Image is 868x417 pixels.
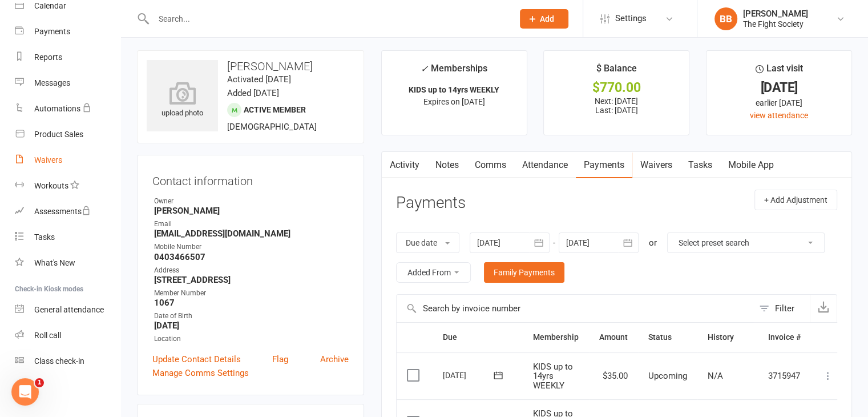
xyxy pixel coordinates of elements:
a: Tasks [680,152,720,178]
a: Assessments [15,199,120,224]
a: Tasks [15,224,120,250]
div: [DATE] [717,82,841,94]
th: Membership [523,323,589,352]
div: Reports [34,53,62,62]
th: Due [433,323,523,352]
div: Assessments [34,207,91,216]
a: Roll call [15,323,120,348]
p: Next: [DATE] Last: [DATE] [554,97,679,115]
div: The Fight Society [743,19,808,29]
a: Family Payments [484,262,564,283]
span: Add [540,14,554,23]
time: Activated [DATE] [227,74,291,85]
strong: 0403466507 [154,252,349,262]
i: ✓ [421,63,428,74]
a: Comms [467,152,514,178]
div: Owner [154,196,349,207]
a: Update Contact Details [152,352,241,366]
div: Payments [34,27,70,36]
div: [DATE] [443,366,495,384]
span: Settings [615,6,647,31]
a: Messages [15,70,120,96]
td: 3715947 [758,352,811,400]
a: Payments [15,19,120,45]
div: $ Balance [596,61,637,82]
button: Add [520,9,568,29]
th: Amount [589,323,638,352]
div: Product Sales [34,130,83,139]
th: Invoice # [758,323,811,352]
div: Memberships [421,61,487,82]
div: Address [154,265,349,276]
div: or [649,236,657,250]
div: [PERSON_NAME] [743,9,808,19]
div: Automations [34,104,80,113]
div: Messages [34,78,70,87]
div: earlier [DATE] [717,97,841,109]
h3: Payments [396,194,466,212]
a: Flag [272,352,288,366]
strong: 1067 [154,298,349,308]
input: Search by invoice number [397,295,753,322]
div: Calendar [34,1,66,10]
a: Archive [320,352,349,366]
iframe: Intercom live chat [11,378,39,406]
a: Class kiosk mode [15,348,120,374]
div: Filter [775,302,794,315]
strong: KIDS up to 14yrs WEEKLY [409,85,499,94]
div: Class check-in [34,356,84,366]
a: Product Sales [15,122,120,147]
button: Due date [396,232,459,253]
th: Status [638,323,697,352]
div: Waivers [34,155,62,165]
strong: [PERSON_NAME] [154,206,349,216]
a: What's New [15,250,120,276]
a: Automations [15,96,120,122]
div: Workouts [34,181,68,190]
strong: [DATE] [154,320,349,331]
a: Payments [576,152,632,178]
div: Tasks [34,232,55,242]
h3: Contact information [152,170,349,187]
a: Waivers [15,147,120,173]
input: Search... [150,11,505,27]
span: Upcoming [648,371,687,381]
div: upload photo [147,82,218,119]
a: Manage Comms Settings [152,366,249,380]
span: KIDS up to 14yrs WEEKLY [533,362,573,391]
span: N/A [708,371,723,381]
a: Waivers [632,152,680,178]
a: Attendance [514,152,576,178]
div: $770.00 [554,82,679,94]
th: History [697,323,758,352]
a: General attendance kiosk mode [15,297,120,323]
span: Active member [244,105,306,114]
a: view attendance [750,111,808,120]
span: [DEMOGRAPHIC_DATA] [227,122,317,132]
a: Mobile App [720,152,782,178]
a: Workouts [15,173,120,199]
td: $35.00 [589,352,638,400]
button: Added From [396,262,471,283]
div: BB [714,7,737,30]
a: Reports [15,45,120,70]
div: Mobile Number [154,242,349,252]
div: Date of Birth [154,311,349,322]
div: Member Number [154,288,349,299]
div: What's New [34,258,75,267]
div: Last visit [756,61,803,82]
div: Location [154,334,349,344]
div: Email [154,219,349,230]
a: Notes [427,152,467,178]
time: Added [DATE] [227,88,279,98]
button: Filter [753,295,810,322]
a: Activity [382,152,427,178]
strong: [STREET_ADDRESS] [154,275,349,285]
span: 1 [35,378,44,387]
span: Expires on [DATE] [423,97,485,106]
div: General attendance [34,305,104,314]
div: Roll call [34,331,61,340]
h3: [PERSON_NAME] [147,60,354,73]
button: + Add Adjustment [754,190,837,210]
strong: [EMAIL_ADDRESS][DOMAIN_NAME] [154,228,349,239]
